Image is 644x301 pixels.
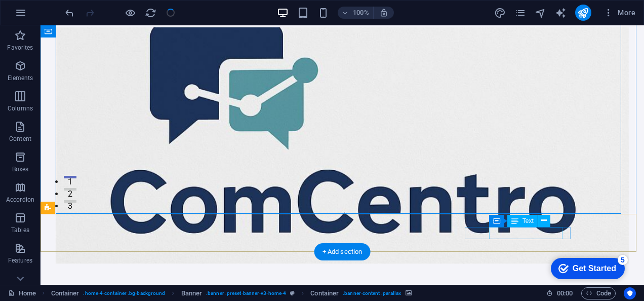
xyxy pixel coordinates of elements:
[603,8,635,18] span: More
[23,163,36,165] button: 2
[599,5,639,21] button: More
[8,287,36,299] a: Click to cancel selection. Double-click to open Pages
[343,287,401,299] span: . banner-content .parallax
[546,287,573,299] h6: Session time
[30,11,73,20] div: Get Started
[310,287,339,299] span: Click to select. Double-click to edit
[379,8,388,17] i: On resize automatically adjust zoom level to fit chosen device.
[51,287,412,299] nav: breadcrumb
[11,226,29,234] p: Tables
[75,2,85,12] div: 5
[353,7,369,19] h6: 100%
[577,7,589,19] i: Publish
[206,287,286,299] span: . banner .preset-banner-v3-home-4
[494,7,506,19] button: design
[557,287,573,299] span: 00 00
[8,256,32,265] p: Features
[624,287,636,299] button: Usercentrics
[406,290,412,296] i: This element contains a background
[514,7,526,19] i: Pages (Ctrl+Alt+S)
[586,287,611,299] span: Code
[555,7,567,19] i: AI Writer
[6,196,34,204] p: Accordion
[514,7,527,19] button: pages
[564,289,566,297] span: :
[83,287,165,299] span: . home-4-container .bg-background
[124,7,136,19] button: Click here to leave preview mode and continue editing
[581,287,616,299] button: Code
[12,165,29,173] p: Boxes
[23,150,36,153] button: 1
[8,74,33,82] p: Elements
[555,7,567,19] button: text_generator
[63,7,75,19] button: undo
[7,44,33,52] p: Favorites
[290,290,295,296] i: This element is a customizable preset
[64,7,75,19] i: Undo: Change link (Ctrl+Z)
[314,243,371,260] div: + Add section
[181,287,203,299] span: Click to select. Double-click to edit
[144,7,156,19] button: reload
[494,7,506,19] i: Design (Ctrl+Alt+Y)
[8,5,82,26] div: Get Started 5 items remaining, 0% complete
[522,218,534,224] span: Text
[23,175,36,177] button: 3
[575,5,591,21] button: publish
[51,287,79,299] span: Click to select. Double-click to edit
[338,7,374,19] button: 100%
[8,104,33,112] p: Columns
[535,7,546,19] i: Navigator
[535,7,547,19] button: navigator
[9,135,31,143] p: Content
